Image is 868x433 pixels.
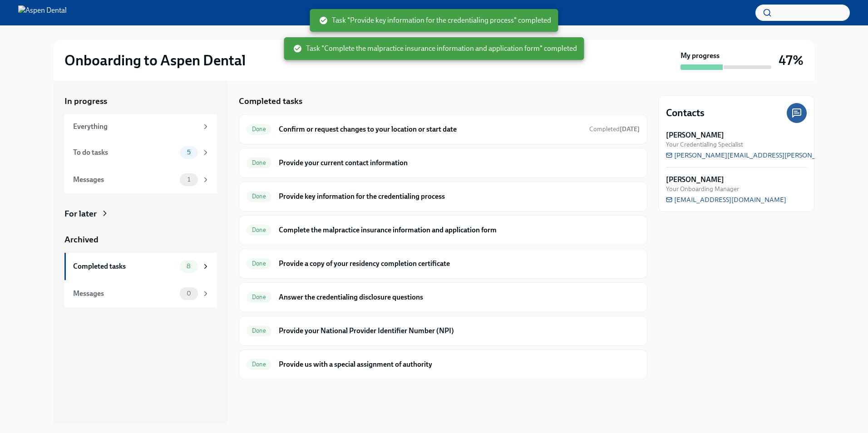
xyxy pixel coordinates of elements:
h3: 47% [779,52,804,69]
span: 8 [181,263,196,270]
a: DoneProvide key information for the credentialing process [247,189,640,204]
h5: Completed tasks [239,95,302,107]
a: DoneConfirm or request changes to your location or start dateCompleted[DATE] [247,122,640,137]
h2: Onboarding to Aspen Dental [64,51,246,69]
span: Done [247,126,271,133]
a: Messages0 [64,280,217,307]
h6: Provide your current contact information [279,158,640,168]
a: To do tasks5 [64,139,217,166]
a: Everything [64,114,217,139]
a: DoneAnswer the credentialing disclosure questions [247,290,640,305]
strong: [PERSON_NAME] [666,175,724,185]
span: Done [247,294,271,300]
a: Completed tasks8 [64,253,217,280]
h6: Provide key information for the credentialing process [279,192,640,202]
span: Done [247,327,271,334]
a: In progress [64,95,217,107]
h6: Confirm or request changes to your location or start date [279,124,582,134]
span: Done [247,260,271,267]
span: Done [247,193,271,200]
a: DoneProvide us with a special assignment of authority [247,357,640,372]
div: Completed tasks [73,261,176,271]
span: September 17th, 2025 16:25 [589,125,640,133]
a: [EMAIL_ADDRESS][DOMAIN_NAME] [666,195,786,204]
div: For later [64,208,97,220]
div: Messages [73,289,176,299]
span: Task "Complete the malpractice insurance information and application form" completed [293,44,577,54]
a: DoneProvide a copy of your residency completion certificate [247,256,640,271]
span: 5 [182,149,196,156]
a: Messages1 [64,166,217,193]
h6: Provide your National Provider Identifier Number (NPI) [279,326,640,336]
a: DoneProvide your National Provider Identifier Number (NPI) [247,324,640,338]
strong: My progress [681,51,720,61]
img: Aspen Dental [18,5,67,20]
span: Done [247,361,271,368]
span: 1 [182,176,196,183]
a: DoneComplete the malpractice insurance information and application form [247,223,640,237]
h6: Complete the malpractice insurance information and application form [279,225,640,235]
h4: Contacts [666,106,705,120]
h6: Answer the credentialing disclosure questions [279,292,640,302]
span: Completed [589,125,640,133]
h6: Provide us with a special assignment of authority [279,359,640,369]
div: Messages [73,175,176,185]
strong: [DATE] [620,125,640,133]
strong: [PERSON_NAME] [666,130,724,140]
a: Archived [64,234,217,246]
div: To do tasks [73,148,176,157]
span: Your Credentialing Specialist [666,140,743,149]
span: Task "Provide key information for the credentialing process" completed [319,15,551,25]
span: 0 [181,290,197,297]
span: Your Onboarding Manager [666,185,739,193]
a: For later [64,208,217,220]
a: DoneProvide your current contact information [247,156,640,170]
div: Everything [73,122,198,132]
span: Done [247,159,271,166]
h6: Provide a copy of your residency completion certificate [279,259,640,269]
span: Done [247,226,271,233]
